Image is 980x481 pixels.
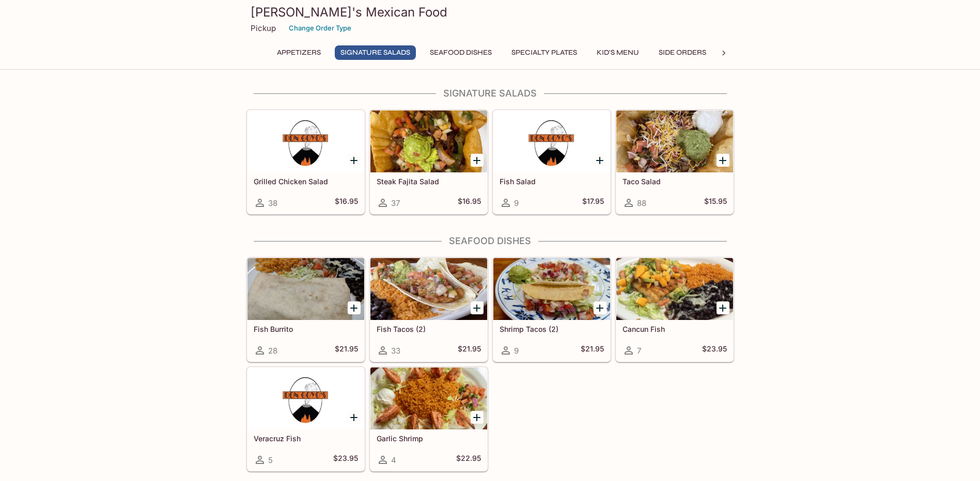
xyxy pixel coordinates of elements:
[247,258,364,320] div: Fish Burrito
[333,454,358,466] h5: $23.95
[377,325,481,333] h5: Fish Tacos (2)
[391,198,400,208] span: 37
[247,258,365,362] a: Fish Burrito28$21.95
[637,346,641,356] span: 7
[348,154,361,167] button: Add Grilled Chicken Salad
[247,110,364,172] div: Grilled Chicken Salad
[514,346,519,356] span: 9
[616,258,734,362] a: Cancun Fish7$23.95
[623,177,727,186] h5: Taco Salad
[471,154,484,167] button: Add Steak Fajita Salad
[254,177,358,186] h5: Grilled Chicken Salad
[704,197,727,209] h5: $15.95
[254,325,358,333] h5: Fish Burrito
[653,45,712,60] button: Side Orders
[377,434,481,443] h5: Garlic Shrimp
[284,20,356,36] button: Change Order Type
[616,110,734,214] a: Taco Salad88$15.95
[391,346,400,356] span: 33
[348,301,361,314] button: Add Fish Burrito
[506,45,583,60] button: Specialty Plates
[458,197,481,209] h5: $16.95
[458,344,481,357] h5: $21.95
[268,346,277,356] span: 28
[424,45,497,60] button: Seafood Dishes
[335,344,358,357] h5: $21.95
[335,197,358,209] h5: $16.95
[348,411,361,424] button: Add Veracruz Fish
[500,177,604,186] h5: Fish Salad
[493,258,610,320] div: Shrimp Tacos (2)
[247,110,365,214] a: Grilled Chicken Salad38$16.95
[702,344,727,357] h5: $23.95
[268,455,273,465] span: 5
[370,110,487,172] div: Steak Fajita Salad
[717,301,729,314] button: Add Cancun Fish
[581,344,604,357] h5: $21.95
[493,110,610,172] div: Fish Salad
[335,45,416,60] button: Signature Salads
[471,301,484,314] button: Add Fish Tacos (2)
[594,154,606,167] button: Add Fish Salad
[514,198,519,208] span: 9
[623,325,727,333] h5: Cancun Fish
[377,177,481,186] h5: Steak Fajita Salad
[616,258,733,320] div: Cancun Fish
[594,301,606,314] button: Add Shrimp Tacos (2)
[717,154,729,167] button: Add Taco Salad
[251,4,730,20] h3: [PERSON_NAME]'s Mexican Food
[251,23,276,33] p: Pickup
[271,45,326,60] button: Appetizers
[254,434,358,443] h5: Veracruz Fish
[391,455,396,465] span: 4
[246,88,734,99] h4: Signature Salads
[637,198,646,208] span: 88
[370,258,488,362] a: Fish Tacos (2)33$21.95
[456,454,481,466] h5: $22.95
[616,110,733,172] div: Taco Salad
[247,367,365,471] a: Veracruz Fish5$23.95
[471,411,484,424] button: Add Garlic Shrimp
[493,258,611,362] a: Shrimp Tacos (2)9$21.95
[268,198,277,208] span: 38
[370,367,487,429] div: Garlic Shrimp
[591,45,645,60] button: Kid's Menu
[370,258,487,320] div: Fish Tacos (2)
[370,110,488,214] a: Steak Fajita Salad37$16.95
[246,235,734,247] h4: Seafood Dishes
[500,325,604,333] h5: Shrimp Tacos (2)
[493,110,611,214] a: Fish Salad9$17.95
[247,367,364,429] div: Veracruz Fish
[370,367,488,471] a: Garlic Shrimp4$22.95
[582,197,604,209] h5: $17.95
